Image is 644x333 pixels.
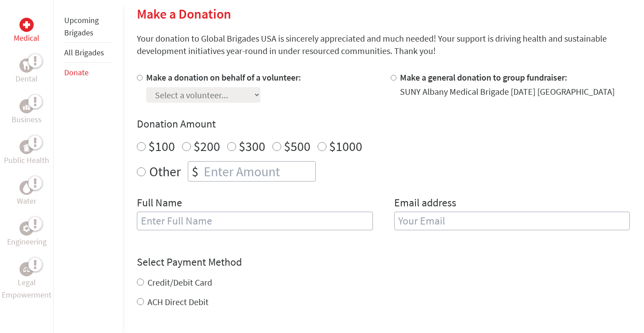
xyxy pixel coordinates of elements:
[19,99,34,113] div: Business
[16,58,38,85] a: DentalDental
[23,103,30,110] img: Business
[2,262,51,301] a: Legal EmpowermentLegal Empowerment
[19,181,34,195] div: Water
[146,72,301,83] label: Make a donation on behalf of a volunteer:
[23,267,30,272] img: Legal Empowerment
[14,18,39,44] a: MedicalMedical
[23,182,30,193] img: Water
[284,138,310,155] label: $500
[394,212,630,230] input: Your Email
[148,138,175,155] label: $100
[394,196,456,212] label: Email address
[400,85,615,98] div: SUNY Albany Medical Brigade [DATE] [GEOGRAPHIC_DATA]
[23,143,30,151] img: Public Health
[149,161,181,182] label: Other
[147,277,212,288] label: Credit/Debit Card
[239,138,265,155] label: $300
[19,262,34,276] div: Legal Empowerment
[400,72,567,83] label: Make a general donation to group fundraiser:
[12,99,42,126] a: BusinessBusiness
[16,73,38,85] p: Dental
[14,32,39,44] p: Medical
[7,221,47,248] a: EngineeringEngineering
[17,195,36,207] p: Water
[19,58,34,73] div: Dental
[202,162,315,181] input: Enter Amount
[64,15,99,38] a: Upcoming Brigades
[188,162,202,181] div: $
[137,196,182,212] label: Full Name
[137,6,630,22] h2: Make a Donation
[23,21,30,28] img: Medical
[64,47,104,58] a: All Brigades
[19,140,34,154] div: Public Health
[17,181,36,207] a: WaterWater
[64,43,112,63] li: All Brigades
[4,154,49,166] p: Public Health
[7,236,47,248] p: Engineering
[12,113,42,126] p: Business
[147,296,209,307] label: ACH Direct Debit
[329,138,362,155] label: $1000
[2,276,51,301] p: Legal Empowerment
[64,63,112,82] li: Donate
[4,140,49,166] a: Public HealthPublic Health
[23,225,30,232] img: Engineering
[19,18,34,32] div: Medical
[137,117,630,131] h4: Donation Amount
[64,11,112,43] li: Upcoming Brigades
[23,61,30,70] img: Dental
[64,67,89,77] a: Donate
[19,221,34,236] div: Engineering
[137,212,372,230] input: Enter Full Name
[137,255,630,269] h4: Select Payment Method
[194,138,220,155] label: $200
[137,32,630,57] p: Your donation to Global Brigades USA is sincerely appreciated and much needed! Your support is dr...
